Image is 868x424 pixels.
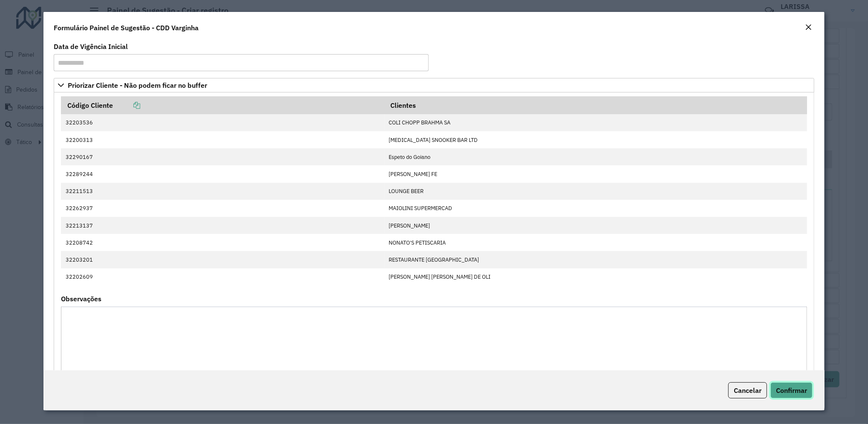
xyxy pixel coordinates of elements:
td: COLI CHOPP BRAHMA SA [384,114,807,131]
td: Espeto do Goiano [384,148,807,165]
td: [PERSON_NAME] [PERSON_NAME] DE OLI [384,268,807,286]
em: Fechar [805,24,812,31]
button: Cancelar [728,382,767,398]
label: Observações [61,294,101,304]
span: Priorizar Cliente - Não podem ficar no buffer [68,82,207,89]
div: Priorizar Cliente - Não podem ficar no buffer [54,92,814,389]
td: RESTAURANTE [GEOGRAPHIC_DATA] [384,251,807,268]
th: Código Cliente [61,96,384,114]
th: Clientes [384,96,807,114]
td: MAIOLINI SUPERMERCAD [384,200,807,217]
td: [MEDICAL_DATA] SNOOKER BAR LTD [384,131,807,148]
button: Close [802,22,814,33]
td: 32262937 [61,200,384,217]
td: 32203201 [61,251,384,268]
td: 32213137 [61,217,384,234]
td: 32202609 [61,268,384,286]
td: NONATO'S PETISCARIA [384,234,807,251]
td: 32289244 [61,165,384,182]
td: 32208742 [61,234,384,251]
a: Priorizar Cliente - Não podem ficar no buffer [54,78,814,92]
td: [PERSON_NAME] FE [384,165,807,182]
td: LOUNGE BEER [384,183,807,200]
td: [PERSON_NAME] [384,217,807,234]
span: Cancelar [734,386,761,395]
td: 32211513 [61,183,384,200]
td: 32203536 [61,114,384,131]
td: 32290167 [61,148,384,165]
span: Confirmar [776,386,807,395]
td: 32200313 [61,131,384,148]
label: Data de Vigência Inicial [54,41,128,52]
a: Copiar [113,101,140,110]
button: Confirmar [770,382,813,398]
h4: Formulário Painel de Sugestão - CDD Varginha [54,23,199,33]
